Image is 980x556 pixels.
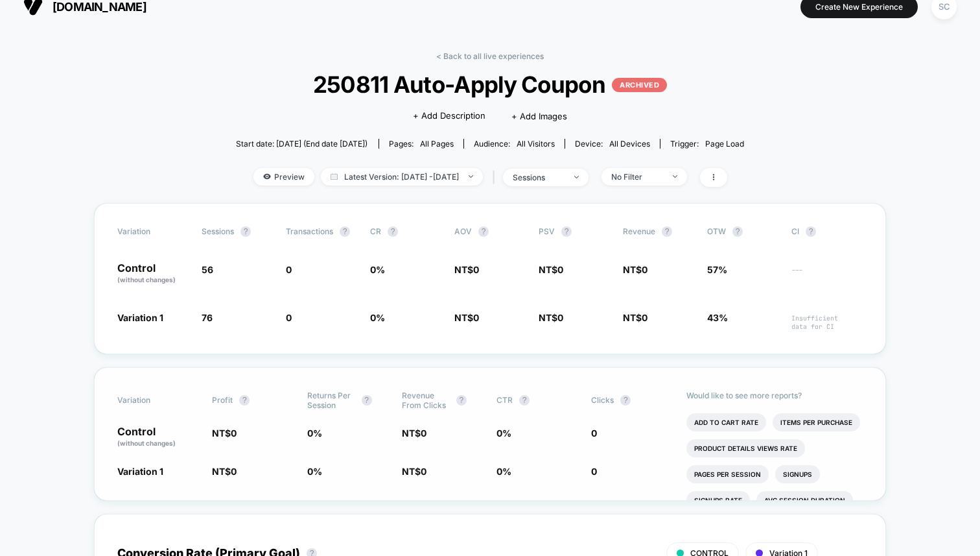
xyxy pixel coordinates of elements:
span: Profit [212,395,233,405]
li: Avg Session Duration [756,491,853,509]
button: ? [561,226,572,237]
li: Items Per Purchase [773,413,860,431]
p: Control [117,263,189,285]
span: Revenue [623,226,655,236]
span: 0 [421,466,426,477]
span: 0 [286,264,292,275]
span: Preview [253,168,314,186]
span: PSV [539,226,555,236]
button: ? [340,226,350,237]
span: Revenue From Clicks [402,391,450,410]
span: Latest Version: [DATE] - [DATE] [321,168,483,186]
span: NT$ [402,466,426,477]
img: end [469,175,473,178]
span: 0 [642,312,647,323]
span: 0 [473,312,479,323]
span: NT$ [402,428,426,439]
div: Audience: [474,139,555,149]
span: 0 [642,264,647,275]
span: NT$ [539,264,563,275]
button: ? [362,395,372,405]
span: + Add Images [511,111,567,121]
span: (without changes) [117,439,176,447]
button: ? [662,226,672,237]
span: 0 [231,466,237,477]
span: Variation 1 [117,466,163,477]
button: ? [732,226,743,237]
span: NT$ [623,264,647,275]
span: Clicks [591,395,614,405]
div: No Filter [611,172,663,182]
img: end [673,175,677,178]
span: 0 [557,264,563,275]
span: NT$ [623,312,647,323]
span: Variation 1 [117,312,163,323]
span: CI [791,226,863,237]
img: calendar [331,173,338,180]
span: all pages [420,139,454,149]
span: + Add Description [413,110,485,123]
button: ? [388,226,398,237]
span: Insufficient data for CI [791,314,863,331]
span: Returns Per Session [307,391,355,410]
span: 0 % [307,428,322,439]
p: Control [117,426,199,448]
span: 0 % [370,264,385,275]
button: ? [519,395,530,405]
button: ? [478,226,489,237]
p: Would like to see more reports? [686,391,863,400]
li: Add To Cart Rate [686,413,766,431]
li: Signups Rate [686,491,750,509]
span: NT$ [539,312,563,323]
span: 43% [707,312,728,323]
span: 0 [557,312,563,323]
button: ? [240,226,251,237]
span: Page Load [705,139,744,149]
span: 0 [591,428,597,439]
span: 57% [707,264,727,275]
span: NT$ [212,466,237,477]
button: ? [806,226,816,237]
div: Trigger: [670,139,744,149]
span: 250811 Auto-Apply Coupon [261,71,719,98]
span: Start date: [DATE] (End date [DATE]) [236,139,367,149]
span: Variation [117,226,189,237]
span: (without changes) [117,276,176,284]
span: NT$ [212,428,237,439]
span: Variation [117,391,189,410]
span: 56 [202,264,213,275]
span: All Visitors [517,139,555,149]
span: 0 % [496,428,511,439]
span: 0 [591,466,597,477]
div: sessions [513,173,565,182]
span: NT$ [454,264,479,275]
button: ? [620,395,631,405]
a: < Back to all live experiences [436,51,544,61]
div: Pages: [389,139,454,149]
span: 0 [231,428,237,439]
span: all devices [609,139,650,149]
span: Device: [565,139,660,149]
img: end [574,176,579,178]
span: 0 [286,312,292,323]
span: OTW [707,226,778,237]
span: 0 [473,264,479,275]
p: ARCHIVED [612,78,667,92]
button: ? [456,395,467,405]
span: 0 % [496,466,511,477]
li: Pages Per Session [686,465,769,483]
li: Signups [775,465,820,483]
span: | [489,168,503,187]
span: 0 % [307,466,322,477]
span: AOV [454,226,472,236]
button: ? [239,395,250,405]
span: 0 [421,428,426,439]
li: Product Details Views Rate [686,439,805,457]
span: CR [370,226,381,236]
span: Transactions [286,226,333,236]
span: --- [791,266,863,285]
span: NT$ [454,312,479,323]
span: CTR [496,395,513,405]
span: Sessions [202,226,234,236]
span: 0 % [370,312,385,323]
